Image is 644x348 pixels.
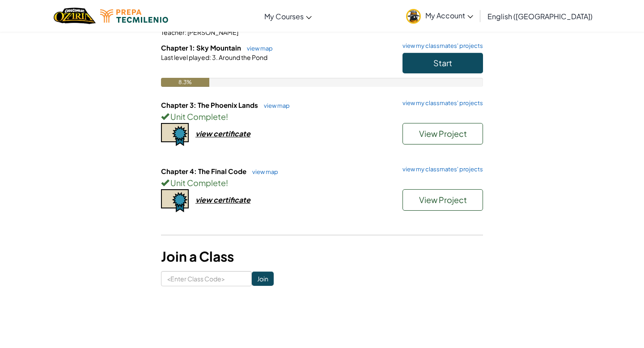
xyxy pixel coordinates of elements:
[161,53,209,61] span: Last level played
[242,45,273,52] a: view map
[169,111,226,122] span: Unit Complete
[161,271,252,286] input: <Enter Class Code>
[161,123,189,146] img: certificate-icon.png
[161,167,248,175] span: Chapter 4: The Final Code
[195,195,250,204] div: view certificate
[161,101,259,109] span: Chapter 3: The Phoenix Lands
[402,53,483,73] button: Start
[398,43,483,49] a: view my classmates' projects
[161,28,185,36] span: Teacher
[419,128,467,139] span: View Project
[402,123,483,144] button: View Project
[161,43,242,52] span: Chapter 1: Sky Mountain
[54,7,95,25] img: Home
[195,129,250,138] div: view certificate
[248,168,278,175] a: view map
[419,195,467,205] span: View Project
[226,111,228,122] span: !
[398,100,483,106] a: view my classmates' projects
[264,12,304,21] span: My Courses
[260,4,316,28] a: My Courses
[398,166,483,172] a: view my classmates' projects
[186,28,238,36] span: [PERSON_NAME]
[161,189,189,212] img: certificate-icon.png
[252,272,274,286] input: Join
[483,4,597,28] a: English ([GEOGRAPHIC_DATA])
[100,9,168,23] img: Tecmilenio logo
[161,246,483,267] h3: Join a Class
[402,189,483,211] button: View Project
[487,12,593,21] span: English ([GEOGRAPHIC_DATA])
[425,11,473,20] span: My Account
[185,28,186,36] span: :
[54,7,95,25] a: Ozaria by CodeCombat logo
[259,102,290,109] a: view map
[161,195,250,204] a: view certificate
[402,2,478,30] a: My Account
[209,53,211,61] span: :
[406,9,421,24] img: avatar
[226,178,228,188] span: !
[433,58,452,68] span: Start
[161,78,209,87] div: 8.3%
[161,129,250,138] a: view certificate
[211,53,218,61] span: 3.
[218,53,267,61] span: Around the Pond
[169,178,226,188] span: Unit Complete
